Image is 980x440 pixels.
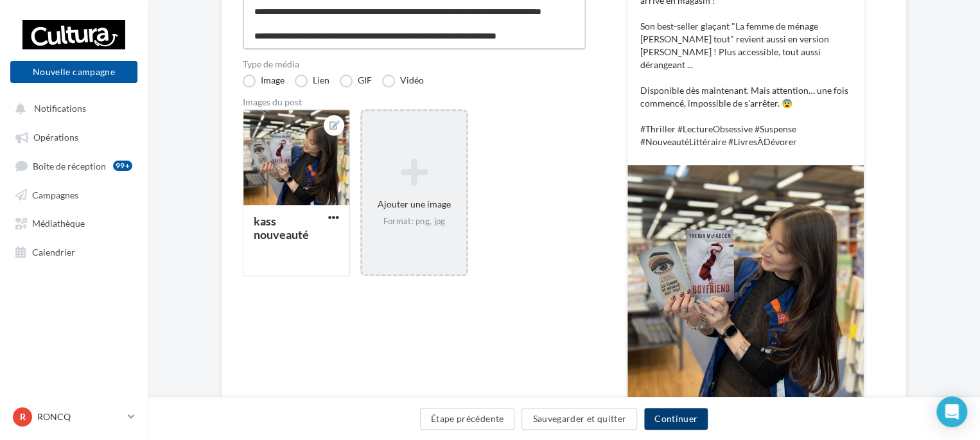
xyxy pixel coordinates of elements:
button: Nouvelle campagne [10,61,137,83]
span: Médiathèque [32,218,85,229]
button: Sauvegarder et quitter [521,408,637,430]
label: Lien [295,75,329,87]
a: R RONCQ [10,405,137,429]
a: Médiathèque [8,211,140,234]
span: Boîte de réception [33,160,106,171]
span: Calendrier [32,246,75,257]
label: GIF [340,75,372,87]
div: 99+ [113,161,132,171]
div: Open Intercom Messenger [936,396,967,427]
label: Type de média [243,60,586,69]
p: RONCQ [37,410,123,423]
span: Campagnes [32,189,78,200]
a: Opérations [8,125,140,148]
a: Calendrier [8,240,140,263]
button: Étape précédente [420,408,515,430]
span: R [20,410,26,423]
div: Images du post [243,98,586,107]
button: Continuer [644,408,708,430]
label: Image [243,75,284,87]
a: Boîte de réception99+ [8,154,140,177]
span: Notifications [34,103,86,114]
a: Campagnes [8,182,140,206]
span: Opérations [33,132,78,143]
label: Vidéo [382,75,424,87]
button: Notifications [8,96,135,119]
div: kass nouveauté [254,214,309,242]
